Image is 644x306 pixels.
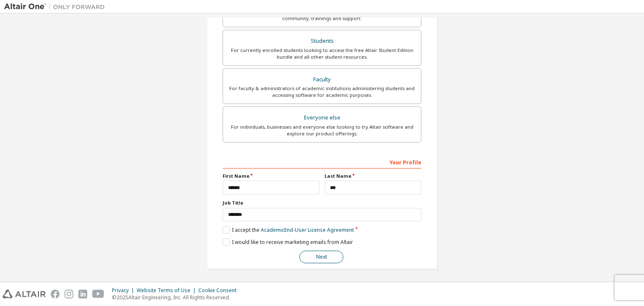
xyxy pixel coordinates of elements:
[198,287,241,294] div: Cookie Consent
[137,287,198,294] div: Website Terms of Use
[299,251,343,263] button: Next
[223,155,421,169] div: Your Profile
[65,290,73,298] img: instagram.svg
[223,239,353,246] label: I would like to receive marketing emails from Altair
[223,200,421,206] label: Job Title
[4,3,109,11] img: Altair One
[78,290,87,298] img: linkedin.svg
[228,74,416,86] div: Faculty
[228,112,416,124] div: Everyone else
[112,287,137,294] div: Privacy
[223,173,319,179] label: First Name
[92,290,104,298] img: youtube.svg
[228,35,416,47] div: Students
[223,226,354,233] label: I accept the
[3,290,46,298] img: altair_logo.svg
[261,226,354,233] a: Academic End-User License Agreement
[51,290,60,298] img: facebook.svg
[228,85,416,99] div: For faculty & administrators of academic institutions administering students and accessing softwa...
[325,173,421,179] label: Last Name
[112,294,241,301] p: © 2025 Altair Engineering, Inc. All Rights Reserved.
[228,47,416,60] div: For currently enrolled students looking to access the free Altair Student Edition bundle and all ...
[228,124,416,137] div: For individuals, businesses and everyone else looking to try Altair software and explore our prod...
